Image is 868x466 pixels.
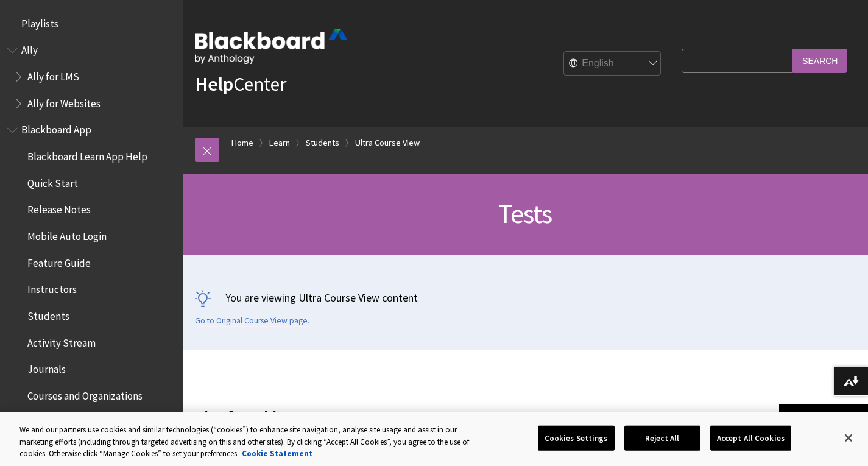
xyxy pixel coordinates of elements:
[27,93,101,110] span: Ally for Websites
[27,280,77,296] span: Instructors
[27,226,107,242] span: Mobile Auto Login
[27,200,91,216] span: Release Notes
[21,120,91,136] span: Blackboard App
[195,404,676,429] span: Tips for taking a test
[21,13,58,30] span: Playlists
[779,404,868,426] a: Back to top
[195,316,309,327] a: Go to Original Course View page.
[624,425,700,451] button: Reject All
[7,13,175,34] nav: Book outline for Playlists
[242,448,312,459] a: More information about your privacy, opens in a new tab
[7,40,175,114] nav: Book outline for Anthology Ally Help
[27,66,79,83] span: Ally for LMS
[195,290,856,305] p: You are viewing Ultra Course View content
[835,425,862,451] button: Close
[355,135,420,150] a: Ultra Course View
[27,359,66,376] span: Journals
[564,52,662,76] select: Site Language Selector
[27,253,91,269] span: Feature Guide
[306,135,339,150] a: Students
[27,306,69,322] span: Students
[21,40,38,57] span: Ally
[231,135,253,150] a: Home
[27,173,78,189] span: Quick Start
[27,146,147,163] span: Blackboard Learn App Help
[195,72,286,96] a: HelpCenter
[792,49,847,72] input: Search
[269,135,290,150] a: Learn
[19,424,478,460] div: We and our partners use cookies and similar technologies (“cookies”) to enhance site navigation, ...
[498,197,552,230] span: Tests
[195,29,347,64] img: Blackboard by Anthology
[710,425,791,451] button: Accept All Cookies
[27,333,96,349] span: Activity Stream
[195,72,233,96] strong: Help
[27,386,143,402] span: Courses and Organizations
[538,425,615,451] button: Cookies Settings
